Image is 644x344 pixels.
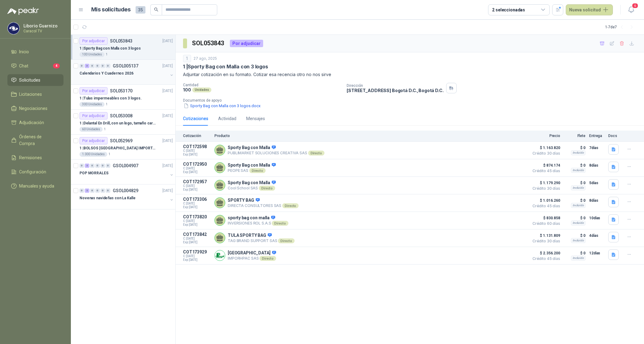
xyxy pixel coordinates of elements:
span: C: [DATE] [183,202,211,205]
span: Manuales y ayuda [19,183,54,189]
p: $ 0 [564,197,585,204]
span: Órdenes de Compra [19,133,58,147]
p: $ 0 [564,214,585,222]
div: Incluido [571,203,585,208]
div: Directo [308,151,324,156]
span: Exp: [DATE] [183,223,211,227]
span: Inicio [19,48,29,55]
p: GSOL004829 [113,188,138,193]
span: Exp: [DATE] [183,153,211,156]
p: [DATE] [162,113,173,119]
p: [DATE] [162,163,173,169]
span: Configuración [19,168,46,175]
a: Por adjudicarSOL053843[DATE] 1 |Sporty Bag con Malla con 3 logos100 Unidades1 [71,35,175,60]
div: Incluido [571,221,585,225]
div: Por adjudicar [79,87,108,95]
p: $ 0 [564,179,585,187]
p: 1 [108,152,110,157]
a: 0 2 0 0 0 0 GSOL004829[DATE] Novenas navideñas con La Kalle [79,187,174,207]
a: Negociaciones [7,103,63,114]
span: $ 2.356.200 [529,249,560,257]
p: Sporty Bag con Malla [228,180,276,186]
a: Inicio [7,46,63,58]
div: Incluido [571,185,585,190]
p: 1 [106,52,108,57]
div: 2 seleccionadas [492,6,525,13]
div: 0 [100,164,105,168]
p: Calendarios Y Cuadernos 2026 [79,71,133,76]
p: 8 días [589,197,605,204]
a: 0 2 0 0 0 0 GSOL004907[DATE] POP MORRALES [79,162,174,182]
span: C: [DATE] [183,254,211,258]
p: 1 | Tulas impermeables con 3 logos. [79,95,142,101]
p: Novenas navideñas con La Kalle [79,195,135,201]
div: Directo [259,256,276,261]
p: POP MORRALES [79,170,108,176]
p: 12 días [589,249,605,257]
p: [DATE] [162,38,173,44]
a: Adjudicación [7,117,63,128]
p: Flete [564,134,585,138]
p: [GEOGRAPHIC_DATA] [228,250,276,256]
span: Exp: [DATE] [183,241,211,244]
div: Por adjudicar [230,40,263,47]
p: COT172957 [183,179,211,184]
p: GSOL005137 [113,64,138,68]
div: Unidades [192,87,211,92]
img: Company Logo [8,22,19,34]
a: Configuración [7,166,63,178]
div: 0 [106,64,110,68]
div: 0 [95,64,100,68]
div: 2 [85,164,89,168]
p: INVERSIONES ROL S.A.S [228,221,288,226]
p: [DATE] [162,138,173,144]
p: Adjuntar cotización en su formato. Cotizar esa recencia otro no nos sirve [183,71,637,78]
span: Crédito 45 días [529,169,560,173]
div: 0 [106,188,110,193]
p: 8 días [589,162,605,169]
p: TULA SPORTY BAG [228,233,295,238]
a: Manuales y ayuda [7,180,63,192]
p: 1 [106,102,108,107]
p: Sporty Bag con Malla [228,145,324,151]
div: Actividad [218,115,236,122]
p: Producto [214,134,526,138]
span: Solicitudes [19,77,40,83]
p: Docs [608,134,621,138]
button: Nueva solicitud [566,4,613,15]
p: Dirección [347,83,443,88]
span: 35 [136,6,145,14]
span: Adjudicación [19,119,44,126]
span: $ 874.174 [529,162,560,169]
div: Directo [272,221,288,226]
div: Directo [282,203,299,208]
p: 7 días [589,144,605,152]
div: 0 [90,188,95,193]
span: 4 [53,63,60,68]
span: Crédito 60 días [529,222,560,225]
div: 0 [100,64,105,68]
span: Chat [19,63,28,69]
p: COT173306 [183,197,211,202]
span: Crédito 30 días [529,239,560,243]
p: COT173842 [183,232,211,237]
span: $ 1.179.290 [529,179,560,187]
button: Sporty Bag con Malla con 3 logos.docx [183,103,261,109]
p: 1 | Sporty Bag con Malla con 3 logos [79,46,141,51]
h1: Mis solicitudes [91,5,131,14]
p: SPORTY BAG [228,198,299,203]
span: Exp: [DATE] [183,170,211,174]
a: Por adjudicarSOL053170[DATE] 1 |Tulas impermeables con 3 logos.300 Unidades1 [71,85,175,110]
span: $ 1.131.809 [529,232,560,239]
div: Incluido [571,168,585,173]
span: Crédito 30 días [529,187,560,190]
p: $ 0 [564,144,585,152]
span: Crédito 45 días [529,204,560,208]
span: Crédito 30 días [529,152,560,155]
span: C: [DATE] [183,184,211,188]
div: Incluido [571,256,585,261]
p: [DATE] [162,88,173,94]
p: $ 0 [564,232,585,239]
img: Company Logo [215,250,225,261]
p: Entrega [589,134,605,138]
